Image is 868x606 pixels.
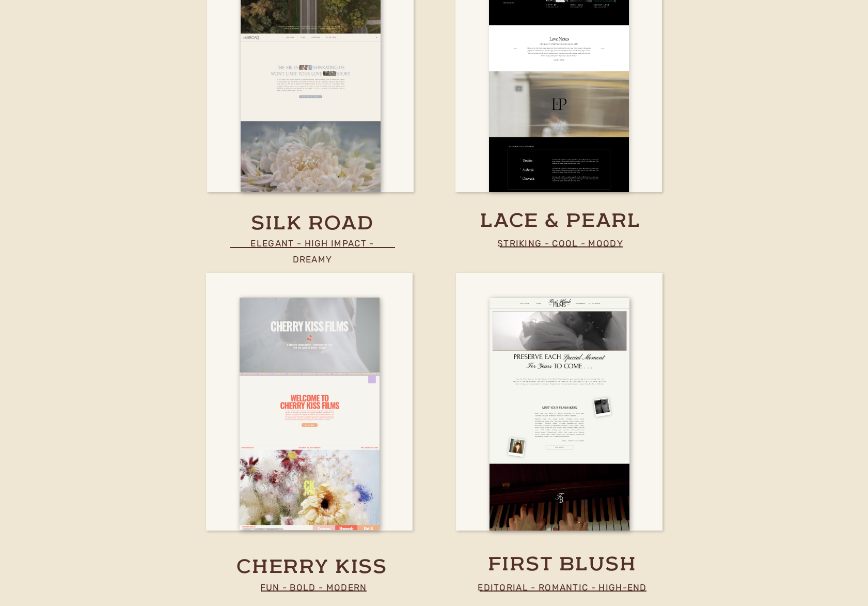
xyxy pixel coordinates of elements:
p: elegant - high impact - dreamy [230,236,396,251]
a: cherry kiss [231,555,393,580]
p: Fun - Bold - Modern [231,580,397,595]
h2: Built to perform [188,72,445,94]
p: Editorial - Romantic - high-end [467,580,658,595]
a: silk road [231,211,394,237]
h2: stand out [179,127,453,177]
a: lace & pearl [456,209,666,229]
h2: Designed to [188,94,445,130]
a: first blush [481,552,644,572]
p: striking - COOL - moody [478,236,643,251]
